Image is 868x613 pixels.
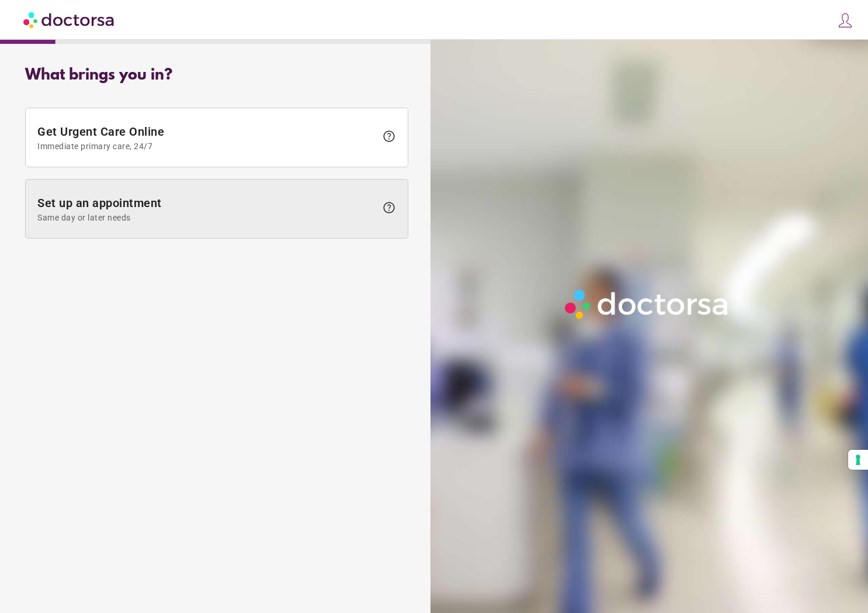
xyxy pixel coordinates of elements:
[848,450,868,470] button: Your consent preferences for tracking technologies
[37,196,376,222] span: Set up an appointment
[23,6,116,33] img: Doctorsa.com
[37,142,376,151] span: Immediate primary care, 24/7
[382,201,396,215] span: help
[382,129,396,143] span: help
[37,213,376,222] span: Same day or later needs
[25,67,408,84] div: What brings you in?
[837,12,853,29] img: icons8-customer-100.png
[560,285,734,323] img: Logo-Doctorsa-trans-White-partial-flat.png
[37,125,376,151] span: Get Urgent Care Online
